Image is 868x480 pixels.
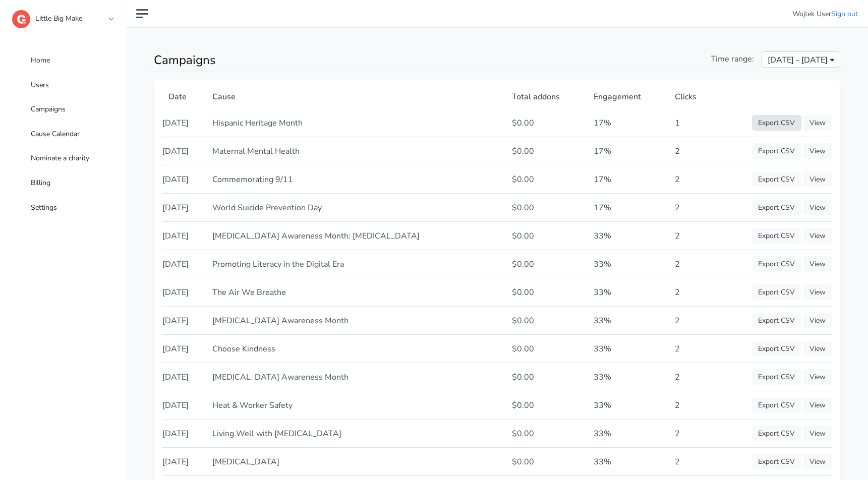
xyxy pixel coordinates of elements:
[831,9,858,19] a: Sign out
[669,250,715,278] td: 2
[669,278,715,306] td: 2
[506,363,588,391] td: $0.00
[10,75,115,95] a: Users
[206,109,505,137] td: Hispanic Heritage Month
[31,178,50,188] span: Billing
[752,200,801,215] a: Export CSV
[752,228,801,244] a: Export CSV
[803,256,832,272] a: View
[669,334,715,363] td: 2
[752,341,801,356] a: Export CSV
[206,83,505,109] th: Cause
[803,200,832,215] a: View
[588,447,669,475] td: 33%
[206,221,505,250] td: [MEDICAL_DATA] Awareness Month: [MEDICAL_DATA]
[10,124,115,144] a: Cause Calendar
[588,278,669,306] td: 33%
[588,165,669,193] td: 17%
[588,306,669,334] td: 33%
[803,341,832,356] a: View
[588,109,669,137] td: 17%
[506,221,588,250] td: $0.00
[31,153,89,163] span: Nominate a charity
[588,250,669,278] td: 33%
[752,369,801,385] a: Export CSV
[162,334,206,363] td: [DATE]
[669,391,715,419] td: 2
[206,419,505,447] td: Living Well with [MEDICAL_DATA]
[506,109,588,137] td: $0.00
[669,137,715,165] td: 2
[10,173,115,193] a: Billing
[752,171,801,187] a: Export CSV
[162,419,206,447] td: [DATE]
[803,284,832,300] a: View
[803,313,832,328] a: View
[10,50,115,70] a: Home
[206,278,505,306] td: The Air We Breathe
[10,198,115,217] a: Settings
[768,54,828,66] span: [DATE] - [DATE]
[162,447,206,475] td: [DATE]
[803,143,832,159] a: View
[206,250,505,278] td: Promoting Literacy in the Digital Era
[792,9,858,19] li: Wojtek User
[669,109,715,137] td: 1
[506,278,588,306] td: $0.00
[669,419,715,447] td: 2
[803,228,832,244] a: View
[206,306,505,334] td: [MEDICAL_DATA] Awareness Month
[506,306,588,334] td: $0.00
[12,7,113,25] a: Little Big Make
[506,419,588,447] td: $0.00
[752,143,801,159] a: Export CSV
[752,313,801,328] a: Export CSV
[12,10,30,28] img: logo-dashboard-4662da770dd4bea1a8774357aa970c5cb092b4650ab114813ae74da458e76571.svg
[162,278,206,306] td: [DATE]
[162,137,206,165] td: [DATE]
[31,202,57,212] span: Settings
[206,193,505,221] td: World Suicide Prevention Day
[803,426,832,441] a: View
[31,55,50,65] span: Home
[31,129,80,138] span: Cause Calendar
[162,193,206,221] td: [DATE]
[588,391,669,419] td: 33%
[154,53,490,68] h1: Campaigns
[506,334,588,363] td: $0.00
[669,221,715,250] td: 2
[588,221,669,250] td: 33%
[10,99,115,119] a: Campaigns
[588,419,669,447] td: 33%
[506,83,588,109] th: Total addons
[803,115,832,131] a: View
[162,83,206,109] th: Date
[588,363,669,391] td: 33%
[506,165,588,193] td: $0.00
[162,109,206,137] td: [DATE]
[506,391,588,419] td: $0.00
[669,193,715,221] td: 2
[669,447,715,475] td: 2
[10,148,115,168] a: Nominate a charity
[752,115,801,131] a: Export CSV
[752,256,801,272] a: Export CSV
[31,104,66,114] span: Campaigns
[588,137,669,165] td: 17%
[162,391,206,419] td: [DATE]
[206,391,505,419] td: Heat & Worker Safety
[588,83,669,109] th: Engagement
[669,306,715,334] td: 2
[711,53,754,65] span: Time range:
[206,363,505,391] td: [MEDICAL_DATA] Awareness Month
[162,221,206,250] td: [DATE]
[162,363,206,391] td: [DATE]
[803,369,832,385] a: View
[206,334,505,363] td: Choose Kindness
[162,306,206,334] td: [DATE]
[669,83,715,109] th: Clicks
[206,165,505,193] td: Commemorating 9/11
[803,397,832,413] a: View
[162,250,206,278] td: [DATE]
[31,80,49,89] span: Users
